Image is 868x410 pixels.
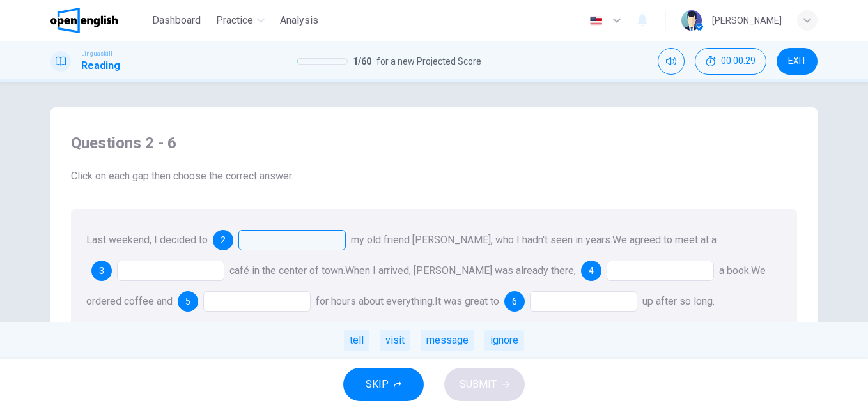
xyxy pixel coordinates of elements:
[81,49,112,58] span: Linguaskill
[280,13,318,28] span: Analysis
[86,234,208,246] span: Last weekend, I decided to
[50,8,118,33] img: OpenEnglish logo
[777,48,818,75] button: EXIT
[642,295,715,307] span: up after so long.
[366,376,389,393] span: SKIP
[484,330,524,351] div: ignore
[147,9,206,32] button: Dashboard
[658,48,685,75] div: Mute
[71,169,797,184] span: Click on each gap then choose the correct answer.
[316,295,435,307] span: for hours about everything.
[719,264,751,277] span: a book.
[681,10,702,31] img: Profile picture
[211,9,270,32] button: Practice
[152,13,201,28] span: Dashboard
[695,48,766,75] button: 00:00:29
[221,236,226,245] span: 2
[589,266,594,275] span: 4
[380,330,410,351] div: visit
[50,8,147,33] a: OpenEnglish logo
[353,54,371,69] span: 1 / 60
[788,56,807,66] span: EXIT
[343,368,424,401] button: SKIP
[351,234,612,246] span: my old friend [PERSON_NAME], who I hadn't seen in years.
[712,13,782,28] div: [PERSON_NAME]
[185,297,190,306] span: 5
[435,295,499,307] span: It was great to
[588,16,604,26] img: en
[376,54,481,69] span: for a new Projected Score
[612,234,717,246] span: We agreed to meet at a
[695,48,766,75] div: Hide
[216,13,253,28] span: Practice
[71,133,797,153] h4: Questions 2 - 6
[81,58,120,73] h1: Reading
[275,9,323,32] button: Analysis
[345,264,576,277] span: When I arrived, [PERSON_NAME] was already there,
[512,297,517,306] span: 6
[99,266,104,275] span: 3
[229,264,345,277] span: café in the center of town.
[421,330,474,351] div: message
[721,56,756,66] span: 00:00:29
[344,330,369,351] div: tell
